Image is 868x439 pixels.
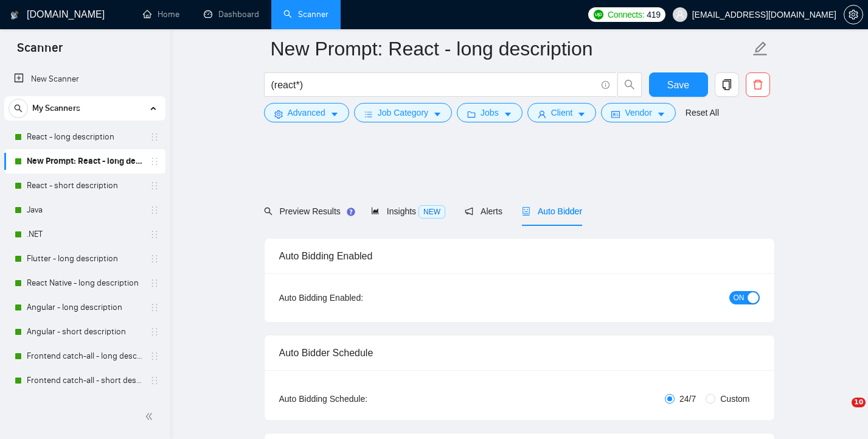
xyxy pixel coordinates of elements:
[354,103,452,122] button: barsJob Categorycaret-down
[150,230,159,239] span: holder
[4,67,165,91] li: New Scanner
[551,106,573,119] span: Client
[283,9,328,19] a: searchScanner
[602,81,609,89] span: info-circle
[274,110,283,119] span: setting
[264,207,273,216] span: search
[150,156,159,166] span: holder
[675,392,701,406] span: 24/7
[618,79,641,90] span: search
[204,9,259,19] a: dashboardDashboard
[844,10,863,19] span: setting
[617,72,642,97] button: search
[14,67,156,91] a: New Scanner
[27,125,142,149] a: React - long description
[715,392,754,406] span: Custom
[27,393,142,417] a: Vue - long description
[676,10,684,19] span: user
[27,149,142,174] a: New Prompt: React - long description
[27,222,142,247] a: .NET
[150,205,159,215] span: holder
[577,110,586,119] span: caret-down
[378,106,428,119] span: Job Category
[844,10,863,19] a: setting
[827,398,856,427] iframe: Intercom live chat
[844,5,863,24] button: setting
[264,206,352,216] span: Preview Results
[150,181,159,191] span: holder
[27,320,142,344] a: Angular - short description
[150,132,159,142] span: holder
[7,39,72,65] span: Scanner
[608,8,644,21] span: Connects:
[143,9,179,19] a: homeHome
[288,106,325,119] span: Advanced
[150,376,159,385] span: holder
[150,254,159,264] span: holder
[27,198,142,222] a: Java
[371,206,380,215] span: area-chart
[150,351,159,361] span: holder
[27,344,142,368] a: Frontend catch-all - long description
[279,392,439,406] div: Auto Bidding Schedule:
[465,207,473,216] span: notification
[647,8,660,21] span: 419
[264,103,349,122] button: settingAdvancedcaret-down
[145,410,157,423] span: double-left
[538,110,546,119] span: user
[746,79,769,90] span: delete
[418,205,445,219] span: NEW
[27,295,142,320] a: Angular - long description
[686,106,719,119] a: Reset All
[345,206,356,217] div: Tooltip anchor
[601,103,675,122] button: idcardVendorcaret-down
[522,207,530,216] span: robot
[9,104,27,113] span: search
[364,110,373,119] span: bars
[625,106,651,119] span: Vendor
[465,206,502,216] span: Alerts
[271,33,750,64] input: Scanner name...
[371,206,445,216] span: Insights
[27,368,142,393] a: Frontend catch-all - short description
[649,72,708,97] button: Save
[27,247,142,271] a: Flutter - long description
[279,335,760,370] div: Auto Bidder Schedule
[504,110,512,119] span: caret-down
[279,239,760,273] div: Auto Bidding Enabled
[433,110,442,119] span: caret-down
[330,110,339,119] span: caret-down
[594,10,603,19] img: upwork-logo.png
[150,278,159,288] span: holder
[611,110,620,119] span: idcard
[271,77,596,93] input: Search Freelance Jobs...
[9,99,28,118] button: search
[715,72,739,97] button: copy
[27,174,142,198] a: React - short description
[279,291,439,304] div: Auto Bidding Enabled:
[734,291,745,304] span: ON
[457,103,523,122] button: folderJobscaret-down
[32,96,80,121] span: My Scanners
[667,77,689,93] span: Save
[467,110,476,119] span: folder
[481,106,499,119] span: Jobs
[752,41,768,57] span: edit
[715,79,738,90] span: copy
[150,303,159,312] span: holder
[150,327,159,337] span: holder
[657,110,665,119] span: caret-down
[522,206,582,216] span: Auto Bidder
[852,398,866,407] span: 10
[527,103,597,122] button: userClientcaret-down
[10,5,19,25] img: logo
[27,271,142,295] a: React Native - long description
[746,72,770,97] button: delete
